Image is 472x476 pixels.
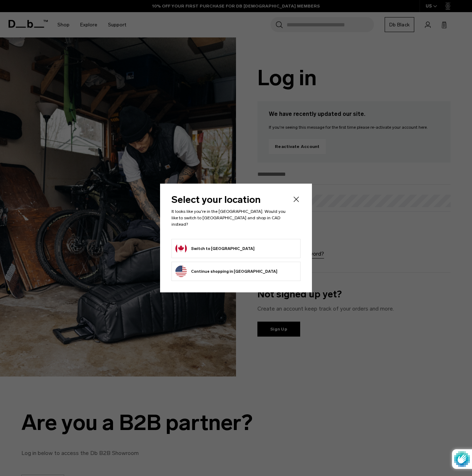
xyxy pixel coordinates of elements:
[292,195,301,204] button: Close
[171,195,288,205] h2: Select your location
[175,243,255,254] button: Redirect
[175,266,277,277] button: Continue
[454,449,470,469] img: Protected by hCaptcha
[171,208,288,227] p: It looks like you're in the [GEOGRAPHIC_DATA]. Would you like to switch to [GEOGRAPHIC_DATA] and ...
